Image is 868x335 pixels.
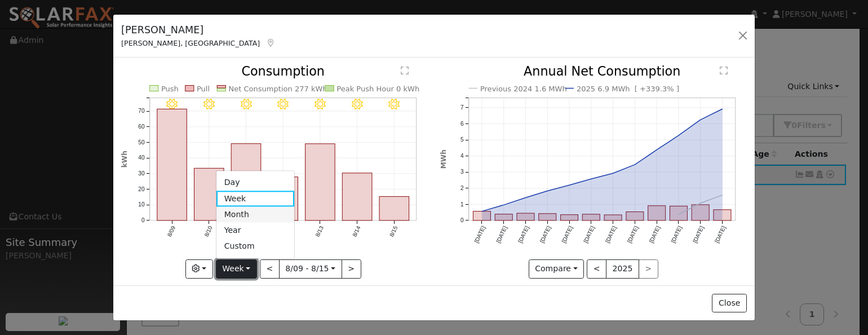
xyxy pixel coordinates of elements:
[676,134,681,138] circle: onclick=""
[501,203,506,208] circle: onclick=""
[692,205,709,221] rect: onclick=""
[203,225,214,238] text: 8/10
[676,213,681,217] circle: onclick=""
[352,99,363,110] i: 8/14 - Clear
[495,225,508,244] text: [DATE]
[714,210,731,221] rect: onclick=""
[560,215,578,221] rect: onclick=""
[670,225,683,244] text: [DATE]
[606,259,639,279] button: 2025
[460,185,463,191] text: 2
[480,85,567,93] text: Previous 2024 1.6 MWh
[698,118,703,122] circle: onclick=""
[241,99,252,110] i: 8/11 - Clear
[260,259,280,279] button: <
[401,67,409,76] text: 
[138,124,145,130] text: 60
[305,144,335,221] rect: onclick=""
[121,23,276,37] h5: [PERSON_NAME]
[670,206,687,221] rect: onclick=""
[216,223,295,239] a: Year
[560,225,574,244] text: [DATE]
[604,215,622,221] rect: onclick=""
[203,99,215,110] i: 8/10 - Clear
[138,155,145,161] text: 40
[352,225,362,238] text: 8/14
[460,218,463,224] text: 0
[648,225,662,244] text: [DATE]
[604,225,618,244] text: [DATE]
[460,201,463,208] text: 1
[216,239,295,254] a: Custom
[539,225,552,244] text: [DATE]
[517,214,534,221] rect: onclick=""
[460,105,463,111] text: 7
[121,151,129,168] text: kWh
[138,108,145,114] text: 70
[268,177,298,221] rect: onclick=""
[698,201,703,206] circle: onclick=""
[216,191,295,206] a: Week
[473,225,486,244] text: [DATE]
[712,294,746,313] button: Close
[388,225,398,238] text: 8/15
[197,85,210,93] text: Pull
[138,202,145,208] text: 10
[626,212,644,221] rect: onclick=""
[460,169,463,175] text: 3
[278,99,289,110] i: 8/12 - Clear
[138,171,145,177] text: 30
[567,183,572,188] circle: onclick=""
[582,225,596,244] text: [DATE]
[242,64,325,79] text: Consumption
[337,85,420,93] text: Peak Push Hour 0 kWh
[587,259,606,279] button: <
[538,214,556,221] rect: onclick=""
[161,85,179,93] text: Push
[279,259,342,279] button: 8/09 - 8/15
[460,137,463,143] text: 5
[524,64,681,79] text: Annual Net Consumption
[216,175,295,191] a: Day
[157,109,187,221] rect: onclick=""
[545,189,550,193] circle: onclick=""
[720,67,728,76] text: 
[216,259,257,279] button: Week
[379,197,409,221] rect: onclick=""
[582,214,600,221] rect: onclick=""
[166,99,178,110] i: 8/09 - Clear
[479,209,484,214] circle: onclick=""
[315,225,325,238] text: 8/13
[343,173,373,221] rect: onclick=""
[588,177,593,182] circle: onclick=""
[315,99,326,110] i: 8/13 - Clear
[626,225,640,244] text: [DATE]
[720,193,724,197] circle: onclick=""
[692,225,705,244] text: [DATE]
[121,39,260,47] span: [PERSON_NAME], [GEOGRAPHIC_DATA]
[460,121,463,127] text: 6
[473,211,490,221] rect: onclick=""
[342,259,361,279] button: >
[440,150,448,169] text: MWh
[720,107,724,112] circle: onclick=""
[523,196,528,200] circle: onclick=""
[231,144,261,221] rect: onclick=""
[632,162,637,167] circle: onclick=""
[495,214,512,221] rect: onclick=""
[648,206,665,221] rect: onclick=""
[141,218,145,224] text: 0
[229,85,327,93] text: Net Consumption 277 kWh
[654,148,659,152] circle: onclick=""
[194,169,224,221] rect: onclick=""
[166,225,176,238] text: 8/09
[529,259,584,279] button: Compare
[265,38,276,47] a: Map
[216,207,295,223] a: Month
[714,225,727,244] text: [DATE]
[138,139,145,146] text: 50
[577,85,679,93] text: 2025 6.9 MWh [ +339.3% ]
[460,153,463,159] text: 4
[389,99,400,110] i: 8/15 - Clear
[138,186,145,192] text: 20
